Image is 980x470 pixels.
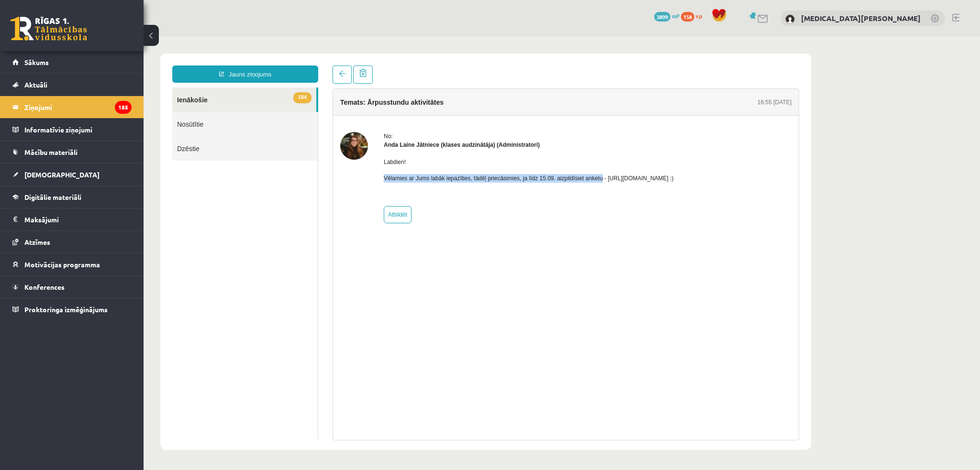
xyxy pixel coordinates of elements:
[12,276,132,298] a: Konferences
[12,51,132,73] a: Sākums
[12,208,132,230] a: Maksājumi
[24,238,50,246] span: Atzīmes
[11,17,87,41] a: Rīgas 1. Tālmācības vidusskola
[115,101,132,114] i: 185
[24,305,108,314] span: Proktoringa izmēģinājums
[197,62,300,69] h4: Temats: Ārpusstundu aktivitātes
[654,12,670,22] span: 3899
[12,186,132,208] a: Digitālie materiāli
[12,253,132,275] a: Motivācijas programma
[12,119,132,141] a: Informatīvie ziņojumi
[24,58,49,66] span: Sākums
[150,55,168,66] span: 184
[29,51,173,75] a: 184Ienākošie
[24,208,132,230] legend: Maksājumi
[29,29,175,46] a: Jauns ziņojums
[801,13,921,23] a: [MEDICAL_DATA][PERSON_NAME]
[240,95,530,104] div: No:
[12,164,132,186] a: [DEMOGRAPHIC_DATA]
[24,193,81,201] span: Digitālie materiāli
[24,148,78,156] span: Mācību materiāli
[197,95,224,123] img: Anda Laine Jātniece (klases audzinātāja)
[12,96,132,118] a: Ziņojumi185
[240,105,396,111] strong: Anda Laine Jātniece (klases audzinātāja) (Administratori)
[12,141,132,163] a: Mācību materiāli
[29,99,174,124] a: Dzēstie
[614,61,648,70] div: 16:55 [DATE]
[12,74,132,96] a: Aktuāli
[785,14,795,24] img: Nikita Ļahovs
[240,137,530,146] p: Vēlamies ar Jums labāk iepazīties, tādēļ priecāsimies, ja līdz 15.09. aizpildīsiet anketu - [URL]...
[24,80,47,89] span: Aktuāli
[24,170,100,179] span: [DEMOGRAPHIC_DATA]
[24,283,65,291] span: Konferences
[24,119,132,141] legend: Informatīvie ziņojumi
[696,12,702,20] span: xp
[12,298,132,320] a: Proktoringa izmēģinājums
[681,12,707,20] a: 158 xp
[24,96,132,118] legend: Ziņojumi
[12,231,132,253] a: Atzīmes
[654,12,679,20] a: 3899 mP
[681,12,694,22] span: 158
[240,121,530,130] p: Labdien!
[240,169,268,186] a: Atbildēt
[24,260,100,269] span: Motivācijas programma
[29,75,174,99] a: Nosūtītie
[672,12,679,20] span: mP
